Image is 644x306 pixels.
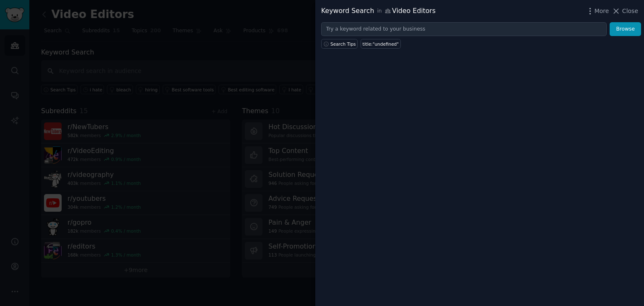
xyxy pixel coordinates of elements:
button: Search Tips [321,39,358,49]
button: More [586,7,609,16]
span: Search Tips [330,41,356,47]
span: More [595,7,609,16]
div: title:"undefined" [363,41,399,47]
div: Keyword Search Video Editors [321,6,436,16]
button: Browse [610,22,641,36]
button: Close [612,7,638,16]
span: Close [622,7,638,16]
a: title:"undefined" [361,39,401,49]
span: in [377,8,382,15]
input: Try a keyword related to your business [321,22,607,36]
